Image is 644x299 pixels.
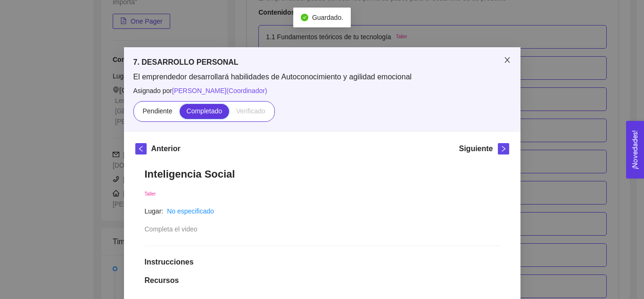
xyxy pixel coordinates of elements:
span: right [498,145,509,152]
h5: Anterior [151,143,181,154]
h1: Recursos [145,276,500,285]
span: Verificado [236,107,265,115]
span: check-circle [301,14,308,21]
h1: Instrucciones [145,257,500,267]
h5: Siguiente [459,143,493,154]
button: left [135,143,147,154]
h1: Inteligencia Social [145,168,500,180]
button: Close [494,47,520,74]
article: Lugar: [145,206,164,216]
a: No especificado [167,207,214,215]
span: Guardado. [312,14,343,21]
span: Taller [145,191,156,196]
button: right [498,143,509,154]
span: Completa el video [145,225,198,233]
h5: 7. DESARROLLO PERSONAL [133,57,511,68]
span: left [136,145,146,152]
span: El emprendedor desarrollará habilidades de Autoconocimiento y agilidad emocional [133,72,511,82]
span: [PERSON_NAME] ( Coordinador ) [172,87,267,94]
span: Pendiente [142,107,172,115]
button: Open Feedback Widget [626,121,644,179]
span: Asignado por [133,85,511,96]
span: Completado [187,107,223,115]
span: close [504,56,511,64]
